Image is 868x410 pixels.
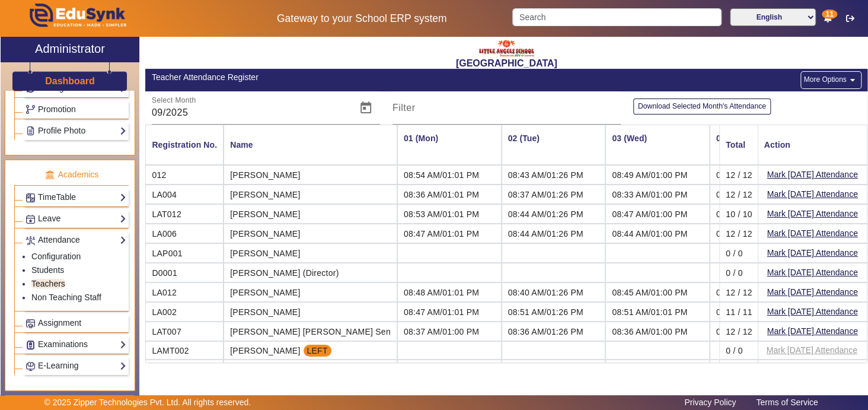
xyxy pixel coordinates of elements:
span: 08:51 AM/01:26 PM [508,307,583,317]
button: Mark [DATE] Attendance [766,187,859,202]
button: Open calendar [352,94,380,122]
span: 08:37 AM/01:26 PM [508,190,583,199]
button: Mark [DATE] Attendance [766,265,859,280]
a: Promotion [25,103,126,116]
mat-cell: LA002 [145,302,224,322]
span: 08:44 AM/01:00 PM [612,229,687,239]
mat-header-cell: Registration No. [145,125,224,165]
mat-cell: 12 / 12 [719,165,759,185]
span: 08:45 AM/01:00 PM [612,288,687,297]
mat-cell: 0 / 0 [719,243,759,263]
span: 08:33 AM/01:00 PM [612,190,687,199]
a: Privacy Policy [678,395,742,410]
span: 08:48 AM/01:01 PM [404,288,479,297]
mat-cell: [PERSON_NAME] [224,165,397,185]
mat-cell: LA012 [145,282,224,302]
mat-cell: 10 / 10 [719,204,759,224]
mat-header-cell: Action [758,125,867,165]
span: 08:49 AM/01:00 PM [612,170,687,180]
h3: Dashboard [45,75,95,87]
button: Mark [DATE] Attendance [766,167,859,182]
h2: Administrator [35,42,105,56]
mat-icon: arrow_drop_down [847,74,859,86]
mat-cell: [PERSON_NAME] [PERSON_NAME] Sen [224,322,397,341]
span: 08:43 AM/12:47 PM [716,288,792,297]
h5: Gateway to your School ERP system [224,12,500,25]
mat-cell: LA004 [145,185,224,204]
mat-cell: 12 / 12 [719,322,759,341]
span: 08:47 AM/01:00 PM [612,209,687,219]
a: Students [31,265,64,275]
mat-cell: 012 [145,165,224,185]
mat-cell: [PERSON_NAME] (Director) [224,263,397,282]
button: More Options [800,71,861,89]
a: Assignment [25,316,126,330]
a: Dashboard [44,75,95,87]
button: Mark [DATE] Attendance [766,206,859,221]
span: 08:42 AM/12:47 PM [716,170,792,180]
mat-header-cell: Name [224,125,397,165]
h2: [GEOGRAPHIC_DATA] [145,58,867,69]
span: Promotion [38,104,76,114]
span: 08:35 AM/12:46 PM [716,190,792,199]
mat-header-cell: Total [719,125,759,165]
mat-label: Select Month [152,97,196,104]
span: 08:44 AM/01:26 PM [508,229,583,239]
button: Mark [DATE] Attendance [766,226,859,241]
th: 03 (Wed) [605,125,710,165]
a: Configuration [31,252,81,261]
mat-cell: 0 / 0 [719,360,759,378]
button: Download Selected Month's Attendance [633,98,771,115]
button: Mark [DATE] Attendance [766,246,859,260]
span: 08:36 AM/01:00 PM [612,327,687,336]
mat-cell: 12 / 12 [719,185,759,204]
span: 08:46 AM/12:46 PM [716,229,792,239]
span: 08:36 AM/01:26 PM [508,327,583,336]
span: 08:36 AM/01:01 PM [404,190,479,199]
mat-cell: [PERSON_NAME] [224,302,397,322]
mat-cell: 12 / 12 [719,224,759,243]
th: 04 (Thu) [710,125,814,165]
mat-cell: LAP001 [145,243,224,263]
span: 08:40 AM/01:26 PM [508,288,583,297]
button: Mark [DATE] Attendance [766,304,859,319]
mat-cell: [PERSON_NAME] [224,360,397,378]
a: Non Teaching Staff [31,293,101,302]
a: Terms of Service [750,395,824,410]
th: 01 (Mon) [397,125,502,165]
mat-cell: [PERSON_NAME] [224,185,397,204]
span: 11 [822,9,837,19]
span: 08:47 AM/01:01 PM [404,229,479,239]
span: 08:37 AM/12:46 PM [716,327,792,336]
p: © 2025 Zipper Technologies Pvt. Ltd. All rights reserved. [44,396,251,409]
div: Teacher Attendance Register [152,71,500,84]
span: LEFT [307,345,327,357]
mat-label: Filter [392,103,416,113]
p: Academics [14,169,129,181]
mat-cell: [PERSON_NAME] [224,224,397,243]
span: 08:49 AM/12:46 PM [716,209,792,219]
span: 08:54 AM/01:01 PM [404,170,479,180]
span: Assignment [38,318,81,328]
img: Branchoperations.png [26,105,35,114]
span: 08:53 AM/01:01 PM [404,209,479,219]
mat-cell: 0 / 0 [719,341,759,360]
span: 08:43 AM/01:26 PM [508,170,583,180]
mat-cell: [PERSON_NAME] [224,282,397,302]
mat-cell: LAT012 [145,204,224,224]
mat-cell: LAMT004 [145,360,224,378]
a: Administrator [1,37,139,62]
mat-cell: 0 / 0 [719,263,759,282]
mat-cell: 11 / 11 [719,302,759,322]
img: Assignments.png [26,319,35,328]
a: Teachers [31,279,65,288]
span: 08:37 AM/01:00 PM [404,327,479,336]
mat-cell: [PERSON_NAME] [224,243,397,263]
span: 08:47 AM/01:01 PM [404,307,479,317]
button: Mark [DATE] Attendance [766,324,859,339]
mat-cell: LA006 [145,224,224,243]
span: 08:44 AM/01:26 PM [508,209,583,219]
input: Search [512,8,721,26]
th: 02 (Tue) [502,125,606,165]
img: academic.png [44,170,55,180]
